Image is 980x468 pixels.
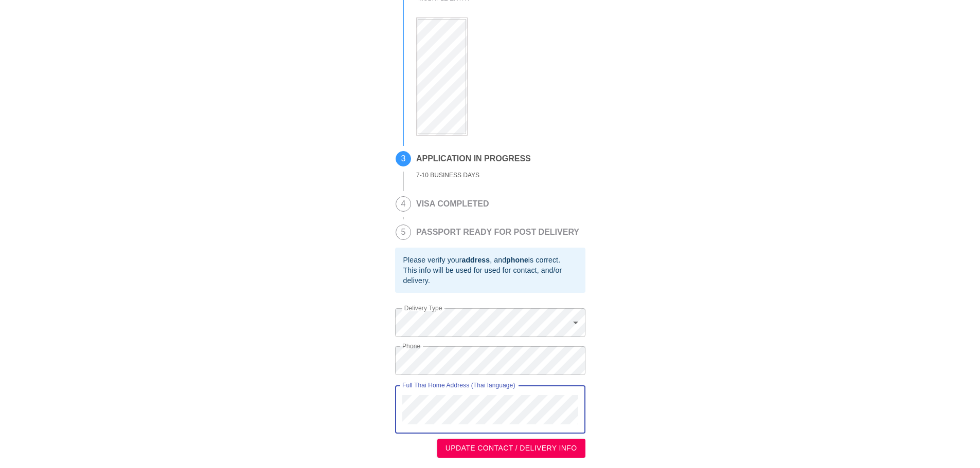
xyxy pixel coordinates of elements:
[416,228,579,237] h2: PASSPORT READY FOR POST DELIVERY
[506,256,528,264] b: phone
[461,256,490,264] b: address
[416,199,489,209] h2: VISA COMPLETED
[403,265,577,286] div: This info will be used for used for contact, and/or delivery.
[396,225,411,239] span: 5
[396,197,411,211] span: 4
[437,439,585,458] button: UPDATE CONTACT / DELIVERY INFO
[446,442,577,455] span: UPDATE CONTACT / DELIVERY INFO
[403,255,577,265] div: Please verify your , and is correct.
[396,152,411,166] span: 3
[416,154,531,163] h2: APPLICATION IN PROGRESS
[416,170,531,181] div: 7-10 BUSINESS DAYS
